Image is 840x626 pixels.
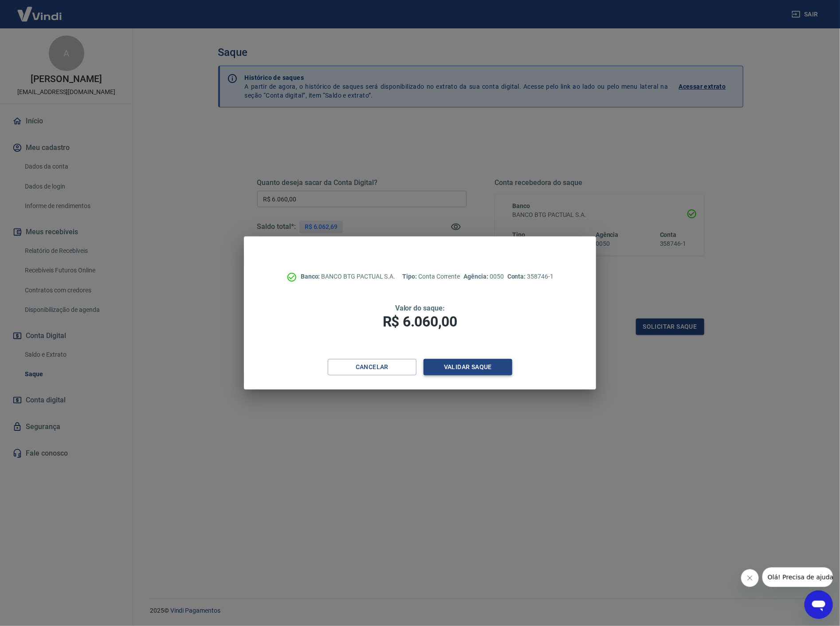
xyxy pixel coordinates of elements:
p: 0050 [463,272,503,281]
p: Conta Corrente [402,272,460,281]
p: BANCO BTG PACTUAL S.A. [301,272,396,281]
button: Cancelar [328,359,416,375]
button: Validar saque [424,359,512,375]
iframe: Mensagem da empresa [762,567,833,587]
span: Banco: [301,273,322,280]
span: Agência: [463,273,490,280]
span: Conta: [507,273,527,280]
p: 358746-1 [507,272,553,281]
span: Valor do saque: [395,304,445,312]
span: Olá! Precisa de ajuda? [5,6,75,13]
iframe: Fechar mensagem [741,569,759,587]
span: R$ 6.060,00 [383,313,457,330]
span: Tipo: [402,273,418,280]
iframe: Botão para abrir a janela de mensagens [805,591,833,619]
